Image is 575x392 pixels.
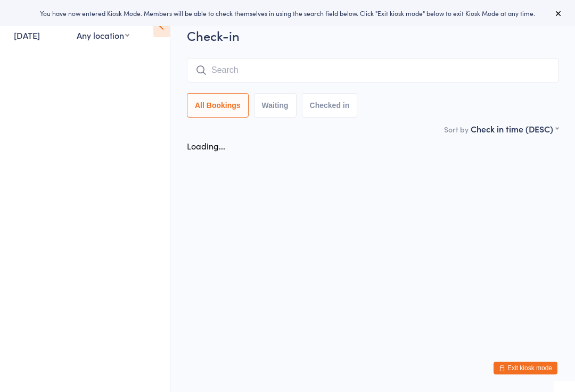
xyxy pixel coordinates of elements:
[302,93,358,118] button: Checked in
[254,93,297,118] button: Waiting
[14,29,40,41] a: [DATE]
[187,27,558,44] h2: Check-in
[187,93,249,118] button: All Bookings
[444,124,469,135] label: Sort by
[187,140,225,152] div: Loading...
[77,29,129,41] div: Any location
[471,123,558,135] div: Check in time (DESC)
[494,362,557,374] button: Exit kiosk mode
[17,9,558,18] div: You have now entered Kiosk Mode. Members will be able to check themselves in using the search fie...
[187,58,558,82] input: Search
